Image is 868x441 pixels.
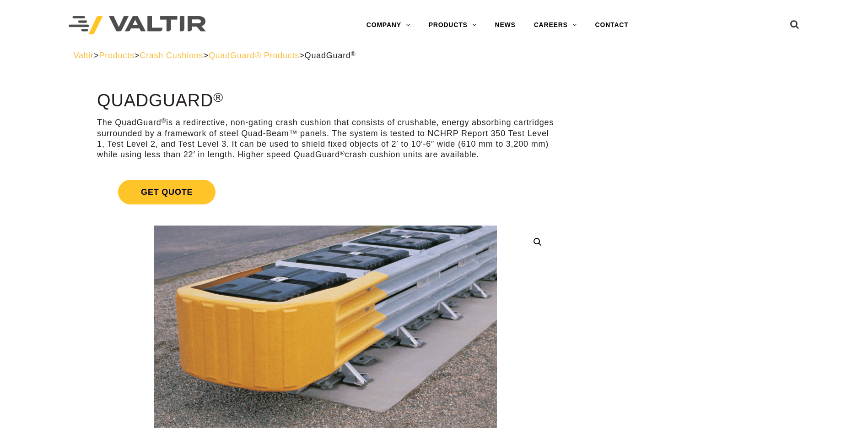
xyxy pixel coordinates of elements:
[340,150,345,157] sup: ®
[162,117,167,124] sup: ®
[118,180,216,204] span: Get Quote
[99,51,134,60] a: Products
[97,117,554,160] p: The QuadGuard is a redirective, non-gating crash cushion that consists of crushable, energy absor...
[586,16,638,34] a: CONTACT
[525,16,586,34] a: CAREERS
[140,51,203,60] a: Crash Cushions
[305,51,356,60] span: QuadGuard
[97,169,554,215] a: Get Quote
[529,234,546,250] a: 🔍
[209,51,300,60] a: QuadGuard® Products
[486,16,525,34] a: NEWS
[420,16,486,34] a: PRODUCTS
[213,90,223,105] sup: ®
[74,50,795,61] div: > > > >
[357,16,420,34] a: COMPANY
[351,50,356,57] sup: ®
[74,51,94,60] a: Valtir
[97,91,554,110] h1: QuadGuard
[69,16,206,35] img: Valtir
